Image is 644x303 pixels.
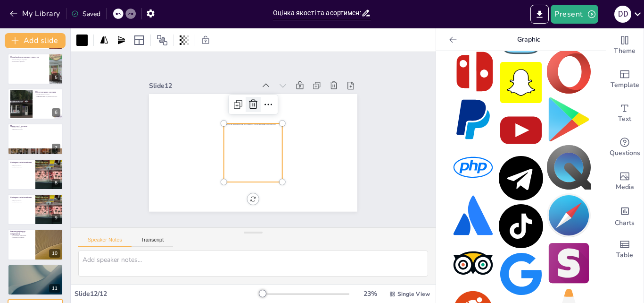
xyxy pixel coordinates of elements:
div: Slide 12 [301,48,331,154]
p: Оформлення вітрин. [10,129,60,131]
img: 250_Paypal_logo-64.svg [451,97,495,141]
p: Охайний персонал. [10,201,33,203]
p: Рекомендації щодо покращення [10,230,33,235]
div: 9 [8,194,63,225]
p: Акційні пропозиції. [10,127,60,129]
div: Add images, graphics, shapes or video [606,164,644,199]
p: Graphic [461,28,596,51]
div: Saved [71,9,100,18]
div: 6 [52,108,60,117]
div: Add ready made slides [606,62,644,96]
div: Change the overall theme [606,28,644,62]
button: My Library [7,6,64,21]
p: Розширити асортимент. [10,236,33,238]
div: 10 [49,249,60,258]
div: D D [614,6,631,23]
div: 11 [49,284,60,293]
p: Логічна викладка продукції. [10,59,47,61]
p: Обслуговування покупців [35,91,60,94]
div: Add charts and graphs [606,199,644,233]
p: [PERSON_NAME] підтримка покупців. [35,95,60,97]
p: Санітарно-гігієнічний стан [10,161,33,164]
div: 7 [8,123,63,155]
img: logo_brand_brands_logos_quicktime-64.svg [547,145,591,189]
button: Speaker Notes [78,237,132,247]
span: Questions [610,148,640,158]
img: Telegram-64.svg [499,156,543,200]
img: logo_brand_brands_logos_safari-64.svg [547,193,591,237]
img: gogle_network_logo-64.svg [499,252,543,296]
div: 8 [52,179,60,187]
span: Single View [397,290,430,298]
div: 7 [52,144,60,152]
div: 9 [52,214,60,222]
span: Table [616,250,633,260]
div: 5 [52,73,60,82]
p: Відмінна чистота. [10,199,33,201]
div: Add text boxes [606,96,644,130]
div: Add a table [606,233,644,267]
div: 11 [8,264,63,295]
img: logo_brand_brands_logos_opera-64.svg [547,50,591,94]
img: 232_Nintendo_Switch_logo-64.svg [451,50,495,94]
div: Get real-time input from your audience [606,130,644,164]
div: 8 [8,159,63,190]
p: Удосконалити маркування. [10,234,33,236]
p: Професійний персонал. [35,94,60,96]
button: D D [614,5,631,24]
span: Text [618,114,631,124]
div: 5 [8,53,63,85]
span: Media [616,182,634,192]
div: 23 % [359,289,381,298]
p: Організація торговельного простору [10,55,47,58]
button: Export to PowerPoint [530,5,549,24]
img: TikTok-64.svg [499,204,543,248]
span: Charts [615,218,635,228]
img: Social-media_Snapchat-64.svg [499,61,543,104]
button: Add slide [5,33,66,48]
img: 30_Atlassian_logo_logos-64.svg [451,193,495,237]
img: logo_brand_brands_logos_playstore_google-64.svg [547,97,591,141]
input: Insert title [273,6,361,20]
img: Social-media_Youtube-64.svg [499,108,543,152]
span: Position [157,35,168,46]
button: Present [551,5,598,24]
div: Layout [132,33,147,48]
p: Санітарно-гігієнічний стан [10,196,33,199]
span: Template [611,80,639,90]
p: Маркетинг і реклама [10,125,60,128]
p: Охайний персонал. [10,166,33,168]
div: 6 [8,88,63,120]
span: Theme [614,46,636,56]
div: Slide 12 / 12 [74,289,259,298]
button: Transcript [132,237,173,247]
img: 256_Php_logo-64.svg [451,145,495,189]
div: 10 [8,229,63,260]
img: 340_Tripadvisor_logo-64.svg [451,241,495,285]
p: Читабельність цінників. [10,61,47,62]
p: Відмінна чистота. [10,164,33,166]
img: logo_brand_brands_logos_skrill-64.svg [547,241,591,285]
